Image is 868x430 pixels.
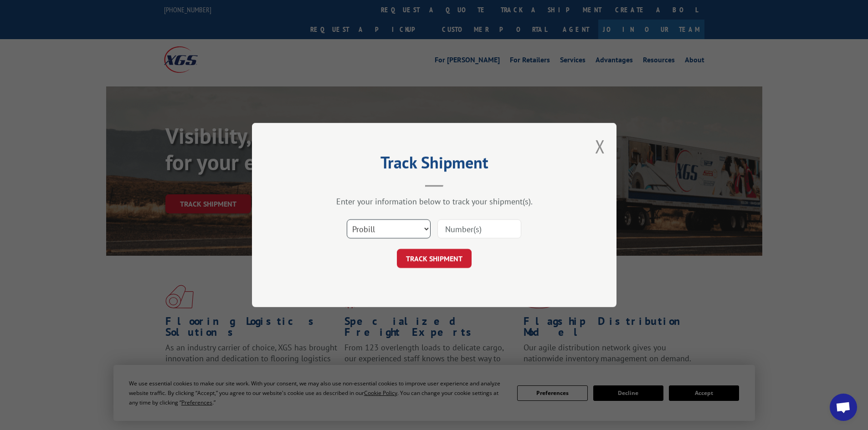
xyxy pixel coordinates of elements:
div: Enter your information below to track your shipment(s). [298,196,571,207]
input: Number(s) [437,219,521,238]
h2: Track Shipment [298,156,571,173]
a: Open chat [830,394,857,421]
button: TRACK SHIPMENT [397,249,472,268]
button: Close modal [595,134,605,158]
